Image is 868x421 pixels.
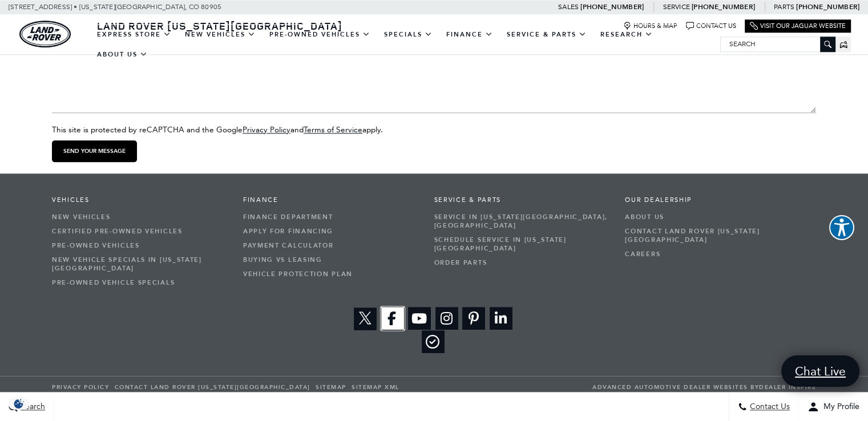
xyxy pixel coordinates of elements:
[500,25,594,44] a: Service & Parts
[243,125,290,134] a: Privacy Policy
[623,22,677,30] a: Hours & Map
[747,402,790,412] span: Contact Us
[819,402,859,412] span: My Profile
[52,210,226,224] a: New Vehicles
[243,253,417,267] a: Buying vs Leasing
[625,210,799,224] a: About Us
[686,22,736,30] a: Contact Us
[592,382,816,393] span: Advanced Automotive Dealer Websites by
[408,307,431,330] a: Open Youtube-play in a new window
[90,25,720,64] nav: Main Navigation
[750,22,846,30] a: Visit Our Jaguar Website
[6,398,32,410] section: Click to Open Cookie Consent Modal
[19,21,71,47] a: land-rover
[52,224,226,238] a: Certified Pre-Owned Vehicles
[178,25,263,44] a: New Vehicles
[625,224,799,247] a: Contact Land Rover [US_STATE][GEOGRAPHIC_DATA]
[6,398,32,410] img: Opt-Out Icon
[316,383,346,391] a: Sitemap
[52,238,226,253] a: Pre-Owned Vehicles
[462,307,485,330] a: Open Pinterest-p in a new window
[52,383,109,391] a: Privacy Policy
[435,307,458,330] a: Open Instagram in a new window
[52,140,137,162] input: Send your message
[243,267,417,281] a: Vehicle Protection Plan
[9,3,221,11] a: [STREET_ADDRESS] • [US_STATE][GEOGRAPHIC_DATA], CO 80905
[377,25,439,44] a: Specials
[90,19,349,33] a: Land Rover [US_STATE][GEOGRAPHIC_DATA]
[90,44,155,64] a: About Us
[52,125,383,134] small: This site is protected by reCAPTCHA and the Google and apply.
[663,3,689,11] span: Service
[789,363,851,379] span: Chat Live
[52,276,226,290] a: Pre-Owned Vehicle Specials
[490,307,512,330] a: Open Linkedin in a new window
[558,3,579,11] span: Sales
[90,25,178,44] a: EXPRESS STORE
[781,355,859,387] a: Chat Live
[263,25,377,44] a: Pre-Owned Vehicles
[52,253,226,276] a: New Vehicle Specials in [US_STATE][GEOGRAPHIC_DATA]
[19,21,71,47] img: Land Rover
[243,238,417,253] a: Payment Calculator
[434,233,608,256] a: Schedule Service in [US_STATE][GEOGRAPHIC_DATA]
[381,307,404,330] a: Open Facebook in a new window
[796,2,859,11] a: [PHONE_NUMBER]
[243,210,417,224] a: Finance Department
[759,383,816,391] a: Dealer Inspire
[625,196,799,204] span: Our Dealership
[434,210,608,233] a: Service in [US_STATE][GEOGRAPHIC_DATA], [GEOGRAPHIC_DATA]
[439,25,500,44] a: Finance
[721,37,835,51] input: Search
[52,44,816,113] textarea: Message*
[434,256,608,270] a: Order Parts
[52,196,226,204] span: Vehicles
[799,392,868,421] button: Open user profile menu
[354,307,377,330] a: Open Twitter in a new window
[594,25,660,44] a: Research
[692,2,755,11] a: [PHONE_NUMBER]
[829,215,854,240] button: Explore your accessibility options
[352,383,399,391] a: Sitemap XML
[580,2,644,11] a: [PHONE_NUMBER]
[829,215,854,242] aside: Accessibility Help Desk
[304,125,362,134] a: Terms of Service
[243,224,417,238] a: Apply for Financing
[243,196,417,204] span: Finance
[434,196,608,204] span: Service & Parts
[115,383,310,391] a: Contact Land Rover [US_STATE][GEOGRAPHIC_DATA]
[97,19,342,33] span: Land Rover [US_STATE][GEOGRAPHIC_DATA]
[625,247,799,261] a: Careers
[774,3,794,11] span: Parts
